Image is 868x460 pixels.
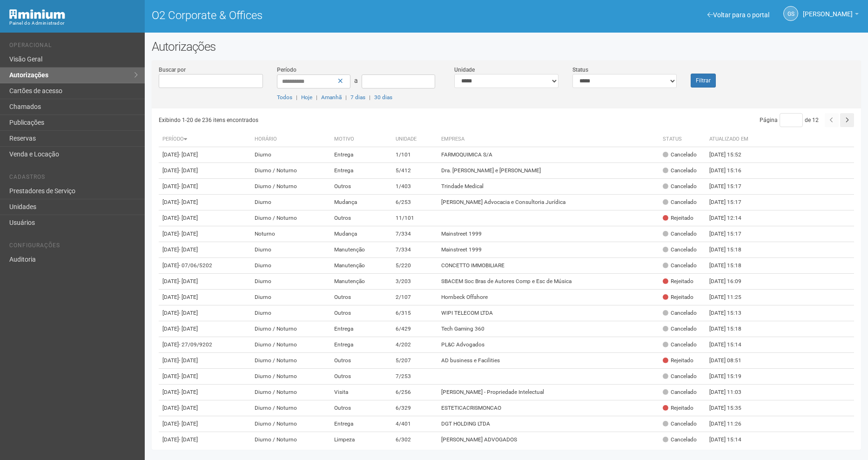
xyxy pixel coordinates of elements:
[706,163,757,179] td: [DATE] 15:16
[251,226,331,242] td: Noturno
[663,388,697,396] div: Cancelado
[179,246,198,253] span: - [DATE]
[9,42,138,52] li: Operacional
[392,163,437,179] td: 5/412
[330,353,392,369] td: Outros
[437,432,659,448] td: [PERSON_NAME] ADVOGADOS
[251,210,331,226] td: Diurno / Noturno
[706,353,757,369] td: [DATE] 08:51
[9,9,65,19] img: Minium
[330,242,392,258] td: Manutenção
[663,167,697,175] div: Cancelado
[152,40,861,54] h2: Autorizações
[345,94,347,101] span: |
[159,337,251,353] td: [DATE]
[706,147,757,163] td: [DATE] 15:52
[251,432,331,448] td: Diurno / Noturno
[706,432,757,448] td: [DATE] 15:14
[159,210,251,226] td: [DATE]
[437,242,659,258] td: Mainstreet 1999
[159,385,251,400] td: [DATE]
[706,369,757,385] td: [DATE] 15:19
[392,416,437,432] td: 4/401
[251,385,331,400] td: Diurno / Noturno
[251,179,331,195] td: Diurno / Noturno
[437,337,659,353] td: PL&C Advogados
[159,226,251,242] td: [DATE]
[706,290,757,305] td: [DATE] 11:25
[437,274,659,290] td: SBACEM Soc Bras de Autores Comp e Esc de Música
[179,199,198,205] span: - [DATE]
[663,325,697,333] div: Cancelado
[330,147,392,163] td: Entrega
[437,416,659,432] td: DGT HOLDING LTDA
[783,6,798,21] a: GS
[691,74,716,88] button: Filtrar
[330,226,392,242] td: Mudança
[706,226,757,242] td: [DATE] 15:17
[392,242,437,258] td: 7/334
[706,305,757,321] td: [DATE] 15:13
[437,385,659,400] td: [PERSON_NAME] - Propriedade Intelectual
[392,305,437,321] td: 6/315
[179,405,198,411] span: - [DATE]
[706,132,757,147] th: Atualizado em
[663,420,697,428] div: Cancelado
[663,198,697,206] div: Cancelado
[330,369,392,385] td: Outros
[392,132,437,147] th: Unidade
[392,258,437,274] td: 5/220
[437,195,659,210] td: [PERSON_NAME] Advocacia e Consultoria Jurídica
[706,258,757,274] td: [DATE] 15:18
[354,77,358,84] span: a
[392,226,437,242] td: 7/334
[251,400,331,416] td: Diurno / Noturno
[296,94,297,101] span: |
[251,337,331,353] td: Diurno / Noturno
[663,262,697,270] div: Cancelado
[330,432,392,448] td: Limpeza
[392,179,437,195] td: 1/403
[179,420,198,427] span: - [DATE]
[437,305,659,321] td: WIPI TELECOM LTDA
[803,12,859,19] a: [PERSON_NAME]
[179,389,198,395] span: - [DATE]
[251,132,331,147] th: Horário
[179,278,198,284] span: - [DATE]
[277,94,292,101] a: Todos
[706,179,757,195] td: [DATE] 15:17
[330,305,392,321] td: Outros
[330,400,392,416] td: Outros
[179,167,198,174] span: - [DATE]
[159,195,251,210] td: [DATE]
[706,210,757,226] td: [DATE] 12:14
[330,258,392,274] td: Manutenção
[437,400,659,416] td: ESTETICACRISMONCAO
[251,305,331,321] td: Diurno
[454,66,475,74] label: Unidade
[179,215,198,221] span: - [DATE]
[251,242,331,258] td: Diurno
[706,195,757,210] td: [DATE] 15:17
[760,117,819,123] span: Página de 12
[159,274,251,290] td: [DATE]
[179,310,198,316] span: - [DATE]
[251,353,331,369] td: Diurno / Noturno
[392,321,437,337] td: 6/429
[159,321,251,337] td: [DATE]
[392,274,437,290] td: 3/203
[706,400,757,416] td: [DATE] 15:35
[663,357,693,365] div: Rejeitado
[437,290,659,305] td: Hornbeck Offshore
[437,353,659,369] td: AD business e Facilities
[392,432,437,448] td: 6/302
[159,66,186,74] label: Buscar por
[251,147,331,163] td: Diurno
[9,19,138,27] div: Painel do Administrador
[374,94,392,101] a: 30 dias
[369,94,370,101] span: |
[437,226,659,242] td: Mainstreet 1999
[159,113,507,127] div: Exibindo 1-20 de 236 itens encontrados
[159,416,251,432] td: [DATE]
[179,183,198,189] span: - [DATE]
